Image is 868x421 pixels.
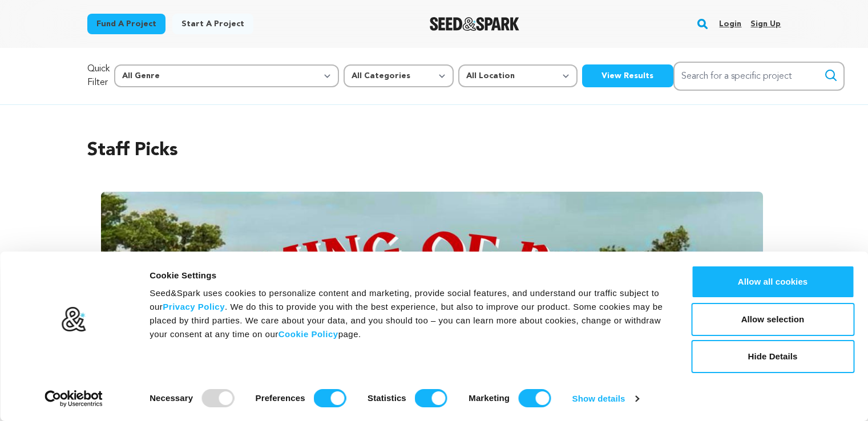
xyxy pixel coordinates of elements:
[256,393,305,403] strong: Preferences
[582,64,673,87] button: View Results
[87,62,110,90] p: Quick Filter
[150,269,665,282] div: Cookie Settings
[430,17,519,31] a: Seed&Spark Homepage
[172,14,253,34] a: Start a project
[673,62,845,91] input: Search for a specific project
[24,390,124,407] a: Usercentrics Cookiebot - opens in a new window
[163,302,225,311] a: Privacy Policy
[368,393,406,403] strong: Statistics
[430,17,519,31] img: Seed&Spark Logo Dark Mode
[691,265,854,298] button: Allow all cookies
[150,393,193,403] strong: Necessary
[572,390,639,407] a: Show details
[691,340,854,373] button: Hide Details
[61,306,87,333] img: logo
[149,384,150,385] legend: Consent Selection
[750,15,781,33] a: Sign up
[278,329,338,339] a: Cookie Policy
[691,303,854,336] button: Allow selection
[719,15,741,33] a: Login
[150,286,665,341] div: Seed&Spark uses cookies to personalize content and marketing, provide social features, and unders...
[469,393,510,403] strong: Marketing
[87,137,781,164] h2: Staff Picks
[87,14,165,34] a: Fund a project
